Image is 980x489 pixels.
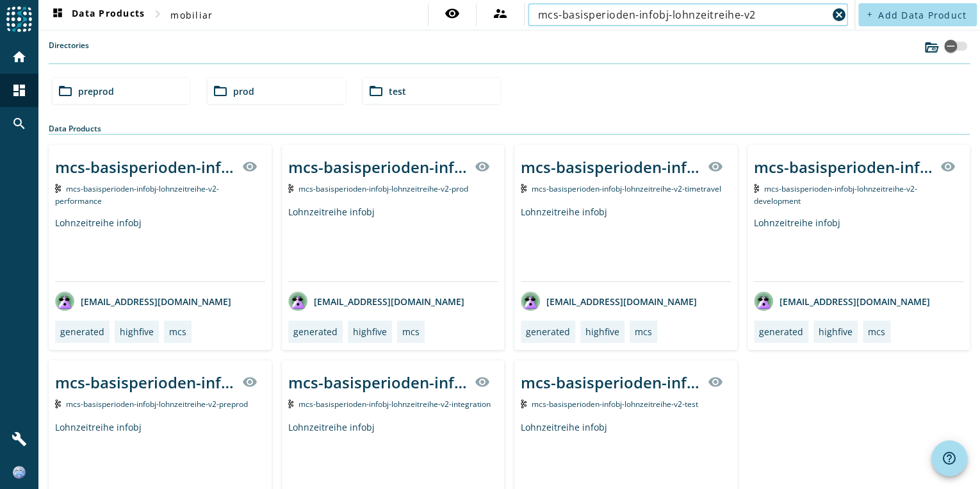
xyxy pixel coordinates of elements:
[585,326,619,338] div: highfive
[49,40,89,63] label: Directories
[445,6,460,21] mat-icon: visibility
[521,184,527,193] img: Kafka Topic: mcs-basisperioden-infobj-lohnzeitreihe-v2-timetravel
[708,374,723,390] mat-icon: visibility
[521,399,527,408] img: Kafka Topic: mcs-basisperioden-infobj-lohnzeitreihe-v2-test
[830,6,848,24] button: Clear
[55,183,219,206] span: Kafka Topic: mcs-basisperioden-infobj-lohnzeitreihe-v2-performance
[368,83,384,99] mat-icon: folder_open
[532,399,698,410] span: Kafka Topic: mcs-basisperioden-infobj-lohnzeitreihe-v2-test
[288,399,294,408] img: Kafka Topic: mcs-basisperioden-infobj-lohnzeitreihe-v2-integration
[55,292,231,311] div: [EMAIL_ADDRESS][DOMAIN_NAME]
[12,83,27,98] mat-icon: dashboard
[45,3,150,26] button: Data Products
[58,83,73,99] mat-icon: folder_open
[940,159,956,174] mat-icon: visibility
[55,399,61,408] img: Kafka Topic: mcs-basisperioden-infobj-lohnzeitreihe-v2-preprod
[538,7,828,22] input: Search (% or * for wildcards)
[165,3,218,26] button: mobiliar
[819,326,853,338] div: highfive
[12,116,27,131] mat-icon: search
[293,326,338,338] div: generated
[60,326,104,338] div: generated
[288,156,468,178] div: mcs-basisperioden-infobj-lohnzeitreihe-v2-_stage_
[6,6,32,32] img: spoud-logo.svg
[831,7,847,22] mat-icon: cancel
[521,206,731,281] div: Lohnzeitreihe infobj
[50,7,65,22] mat-icon: dashboard
[521,292,697,311] div: [EMAIL_ADDRESS][DOMAIN_NAME]
[288,206,498,281] div: Lohnzeitreihe infobj
[754,183,918,206] span: Kafka Topic: mcs-basisperioden-infobj-lohnzeitreihe-v2-development
[288,184,294,193] img: Kafka Topic: mcs-basisperioden-infobj-lohnzeitreihe-v2-prod
[55,372,234,393] div: mcs-basisperioden-infobj-lohnzeitreihe-v2-_stage_
[526,326,570,338] div: generated
[213,83,228,99] mat-icon: folder_open
[298,183,468,194] span: Kafka Topic: mcs-basisperioden-infobj-lohnzeitreihe-v2-prod
[55,217,265,281] div: Lohnzeitreihe infobj
[13,466,26,479] img: 0508b00324e4538be1cff3a3624debf0
[858,3,977,26] button: Add Data Product
[150,6,165,22] mat-icon: chevron_right
[169,326,186,338] div: mcs
[868,326,885,338] div: mcs
[233,85,254,97] span: prod
[288,292,464,311] div: [EMAIL_ADDRESS][DOMAIN_NAME]
[288,292,307,311] img: avatar
[475,374,490,390] mat-icon: visibility
[759,326,803,338] div: generated
[170,9,213,21] span: mobiliar
[55,156,234,178] div: mcs-basisperioden-infobj-lohnzeitreihe-v2-_stage_
[49,123,970,135] div: Data Products
[55,184,61,193] img: Kafka Topic: mcs-basisperioden-infobj-lohnzeitreihe-v2-performance
[754,217,964,281] div: Lohnzeitreihe infobj
[475,159,490,174] mat-icon: visibility
[493,6,508,21] mat-icon: supervisor_account
[242,374,257,390] mat-icon: visibility
[521,292,540,311] img: avatar
[242,159,257,174] mat-icon: visibility
[402,326,420,338] div: mcs
[754,292,930,311] div: [EMAIL_ADDRESS][DOMAIN_NAME]
[754,156,933,178] div: mcs-basisperioden-infobj-lohnzeitreihe-v2-_stage_
[288,372,468,393] div: mcs-basisperioden-infobj-lohnzeitreihe-v2-_stage_
[50,7,145,22] span: Data Products
[532,183,721,194] span: Kafka Topic: mcs-basisperioden-infobj-lohnzeitreihe-v2-timetravel
[120,326,154,338] div: highfive
[12,49,27,65] mat-icon: home
[66,399,248,410] span: Kafka Topic: mcs-basisperioden-infobj-lohnzeitreihe-v2-preprod
[12,431,27,447] mat-icon: build
[521,372,700,393] div: mcs-basisperioden-infobj-lohnzeitreihe-v2-_stage_
[866,11,873,18] mat-icon: add
[878,9,967,21] span: Add Data Product
[298,399,491,410] span: Kafka Topic: mcs-basisperioden-infobj-lohnzeitreihe-v2-integration
[754,184,760,193] img: Kafka Topic: mcs-basisperioden-infobj-lohnzeitreihe-v2-development
[521,156,700,178] div: mcs-basisperioden-infobj-lohnzeitreihe-v2-_stage_
[708,159,723,174] mat-icon: visibility
[353,326,387,338] div: highfive
[754,292,773,311] img: avatar
[55,292,74,311] img: avatar
[389,85,406,97] span: test
[635,326,652,338] div: mcs
[942,451,957,466] mat-icon: help_outline
[78,85,114,97] span: preprod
